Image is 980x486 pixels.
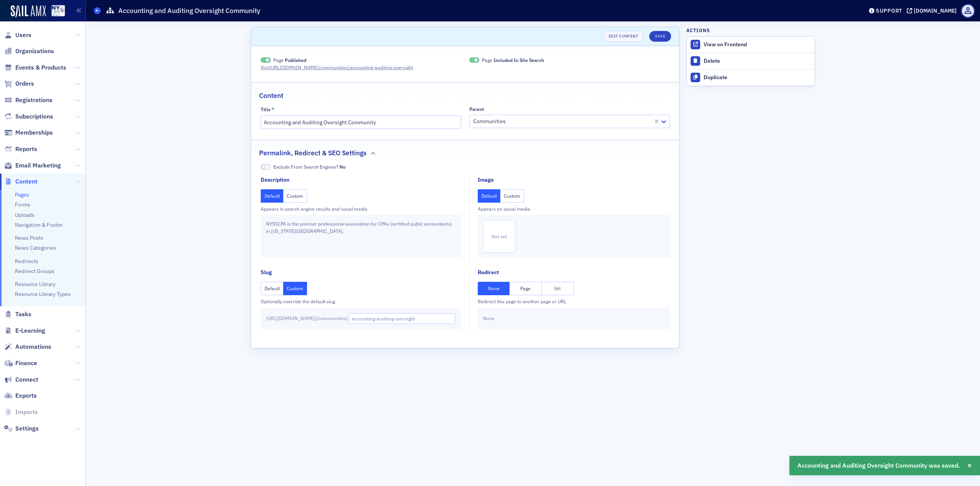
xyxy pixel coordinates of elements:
a: Orders [4,80,34,88]
a: Reports [4,145,37,153]
h2: Content [259,91,283,101]
span: Memberships [15,128,53,137]
div: None [478,308,670,329]
span: Included In Site Search [493,57,544,63]
a: Email Marketing [4,161,61,170]
div: View on Frontend [704,41,811,48]
a: Automations [4,343,51,351]
img: SailAMX [11,5,46,18]
a: Users [4,31,31,39]
span: No [261,164,271,170]
span: Settings [15,424,39,433]
a: Resource Library [15,281,56,288]
button: Custom [283,282,307,295]
button: Page [510,282,542,295]
a: Redirects [15,258,38,265]
a: Events & Products [4,63,66,72]
a: Memberships [4,128,53,137]
span: Users [15,31,31,39]
a: Navigation & Footer [15,221,63,228]
span: Published [285,57,306,63]
abbr: This field is required [271,106,274,113]
div: Redirect [478,268,499,276]
a: Redirect Groups [15,268,54,275]
button: Default [261,282,284,295]
span: Reports [15,145,37,153]
span: Accounting and Auditing Oversight Community was saved. [797,461,960,470]
span: Email Marketing [15,161,61,170]
div: Slug [261,268,272,276]
div: Image [478,176,494,184]
h4: Actions [686,27,710,34]
span: Organizations [15,47,54,55]
a: Settings [4,424,39,433]
a: Connect [4,375,38,384]
div: Title [261,107,271,112]
span: Connect [15,375,38,384]
h2: Permalink, Redirect & SEO Settings [259,148,367,158]
div: Support [876,7,902,14]
a: Tasks [4,310,31,319]
span: Exports [15,392,37,400]
a: Imports [4,408,38,416]
button: Url [542,282,574,295]
button: Default [478,189,501,203]
a: Organizations [4,47,54,55]
div: Parent [469,106,484,112]
button: Custom [500,189,524,203]
button: Default [261,189,284,203]
div: Duplicate [704,74,811,81]
div: Appears in search engine results and social media [261,205,461,212]
a: Edit Content [603,31,644,42]
button: Custom [283,189,307,203]
a: Subscriptions [4,112,53,121]
span: Orders [15,80,34,88]
a: Forms [15,201,30,208]
a: Registrations [4,96,52,104]
span: Registrations [15,96,52,104]
span: Included In Site Search [469,57,479,63]
div: Description [261,176,289,184]
span: Finance [15,359,37,367]
span: Automations [15,343,51,351]
a: Visit[URL][DOMAIN_NAME]/communities/accounting-auditing-oversight [261,64,420,71]
div: Delete [704,58,811,65]
button: None [478,282,510,295]
img: SailAMX [51,5,65,17]
span: Content [15,177,38,186]
a: Uploads [15,211,34,218]
span: Exclude From Search Engines? [273,163,346,170]
span: Tasks [15,310,31,319]
span: Page [482,57,544,63]
span: Page [273,57,306,63]
a: News Posts [15,234,43,241]
a: E-Learning [4,327,45,335]
span: Profile [961,4,975,18]
a: View Homepage [46,5,65,18]
a: Finance [4,359,37,367]
a: View on Frontend [687,37,815,53]
div: Optionally override the default slug [261,298,461,305]
div: Not set [483,220,515,252]
a: Pages [15,191,29,198]
div: Redirect this page to another page or URL [478,298,670,305]
button: Delete [687,53,815,69]
span: E-Learning [15,327,45,335]
a: Content [4,177,38,186]
span: Imports [15,408,38,416]
button: Save [649,31,671,42]
div: NYSSCPA is the premier professional association for CPAs (certified public accountants) in [US_ST... [261,215,461,258]
a: News Categories [15,244,56,251]
span: Events & Products [15,63,66,72]
a: Exports [4,392,37,400]
span: Published [261,57,271,63]
a: Resource Library Types [15,291,71,297]
div: Appears on social media [478,205,670,212]
span: [URL][DOMAIN_NAME] / /communities/ [266,315,348,322]
button: [DOMAIN_NAME] [907,8,959,13]
div: [DOMAIN_NAME] [914,7,957,14]
h1: Accounting and Auditing Oversight Community [118,6,260,15]
span: Subscriptions [15,112,53,121]
span: No [340,164,346,170]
